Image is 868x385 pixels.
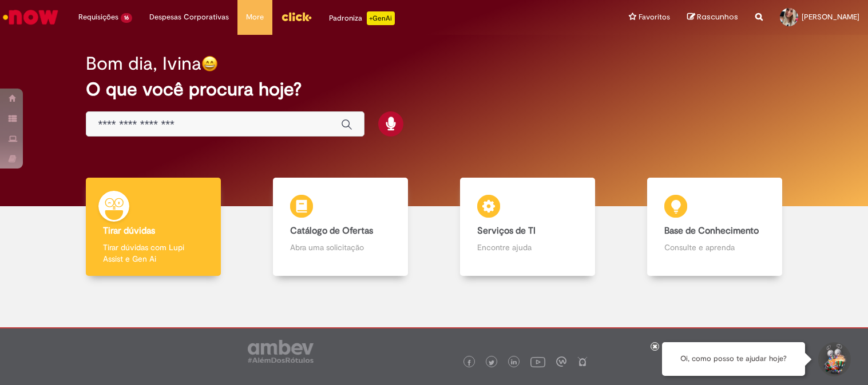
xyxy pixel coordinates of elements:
div: Oi, como posso te ajudar hoje? [662,342,805,376]
div: Padroniza [329,11,395,25]
span: 16 [121,13,132,23]
img: logo_footer_linkedin.png [511,359,517,366]
b: Catálogo de Ofertas [290,225,373,236]
img: logo_footer_twitter.png [489,360,494,366]
p: Tirar dúvidas com Lupi Assist e Gen Ai [103,242,204,264]
img: happy-face.png [201,55,218,72]
img: ServiceNow [1,6,60,29]
a: Rascunhos [687,12,738,23]
img: click_logo_yellow_360x200.png [281,8,312,25]
span: More [246,11,264,23]
img: logo_footer_workplace.png [556,356,566,367]
b: Serviços de TI [477,225,536,236]
h2: Bom dia, Ivina [86,54,201,74]
img: logo_footer_ambev_rotulo_gray.png [248,340,314,363]
button: Iniciar Conversa de Suporte [817,342,851,376]
p: Consulte e aprenda [664,242,765,253]
h2: O que você procura hoje? [86,79,782,99]
span: Requisições [78,11,118,23]
b: Tirar dúvidas [103,225,155,236]
p: Abra uma solicitação [290,242,391,253]
img: logo_footer_facebook.png [466,360,472,366]
a: Serviços de TI Encontre ajuda [434,178,621,276]
img: logo_footer_naosei.png [577,356,588,367]
a: Tirar dúvidas Tirar dúvidas com Lupi Assist e Gen Ai [60,178,247,276]
p: Encontre ajuda [477,242,578,253]
span: [PERSON_NAME] [802,12,859,22]
b: Base de Conhecimento [664,225,759,236]
span: Favoritos [639,11,670,23]
span: Despesas Corporativas [149,11,229,23]
a: Catálogo de Ofertas Abra uma solicitação [247,178,434,276]
p: +GenAi [367,11,395,25]
img: logo_footer_youtube.png [530,354,545,369]
span: Rascunhos [697,11,738,22]
a: Base de Conhecimento Consulte e aprenda [621,178,808,276]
